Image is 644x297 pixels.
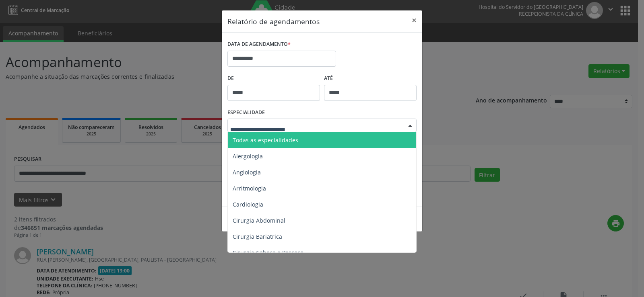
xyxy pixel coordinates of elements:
label: ESPECIALIDADE [227,107,265,119]
label: De [227,72,320,85]
label: DATA DE AGENDAMENTO [227,38,291,51]
label: ATÉ [324,72,417,85]
button: Close [406,10,422,30]
span: Arritmologia [233,184,266,192]
span: Todas as especialidades [233,136,298,144]
span: Cirurgia Abdominal [233,217,285,224]
span: Cirurgia Cabeça e Pescoço [233,249,303,256]
span: Cirurgia Bariatrica [233,233,282,240]
span: Cardiologia [233,201,263,208]
span: Alergologia [233,152,263,160]
h5: Relatório de agendamentos [227,16,320,27]
span: Angiologia [233,168,261,176]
